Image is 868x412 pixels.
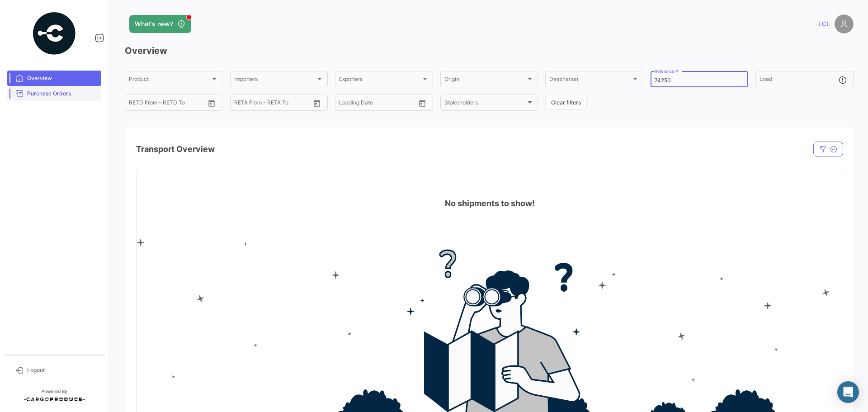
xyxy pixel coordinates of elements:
a: Purchase Orders [7,86,101,101]
span: Importers [234,77,316,84]
span: Logout [27,366,98,374]
input: From [129,101,142,107]
button: Clear filters [545,95,587,110]
img: placeholder-user.png [835,14,854,33]
input: To [358,101,394,107]
span: Destination [549,77,631,84]
input: To [253,101,289,107]
a: Overview [7,71,101,86]
span: What's new? [135,19,173,28]
h3: Overview [125,44,854,57]
span: LCL [818,19,830,28]
button: Open calendar [205,96,218,110]
button: Open calendar [310,96,324,110]
img: powered-by.png [32,11,77,56]
button: What's new? [129,15,191,33]
span: Stakeholders [444,101,526,107]
span: Purchase Orders [27,90,98,98]
span: Exporters [339,77,420,84]
input: From [234,101,247,107]
span: Overview [27,74,98,82]
h4: Transport Overview [136,143,215,156]
input: To [148,101,184,107]
input: From [339,101,352,107]
button: Open calendar [415,96,429,110]
span: Origin [444,77,526,84]
h4: No shipments to show! [445,197,535,210]
div: Abrir Intercom Messenger [837,381,859,403]
span: Product [129,77,210,84]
